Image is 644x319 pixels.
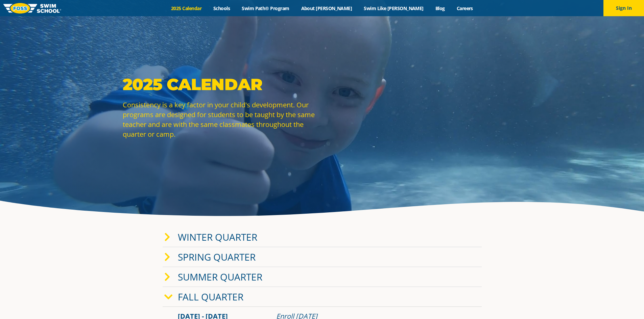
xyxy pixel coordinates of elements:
strong: 2025 Calendar [123,75,262,94]
a: About [PERSON_NAME] [295,5,358,11]
a: 2025 Calendar [165,5,208,11]
a: Blog [429,5,451,11]
img: FOSS Swim School Logo [3,3,61,14]
a: Careers [451,5,479,11]
a: Swim Path® Program [236,5,295,11]
a: Winter Quarter [178,231,257,243]
a: Spring Quarter [178,250,256,263]
a: Fall Quarter [178,290,243,303]
p: Consistency is a key factor in your child's development. Our programs are designed for students t... [123,100,319,139]
a: Swim Like [PERSON_NAME] [358,5,430,11]
a: Schools [208,5,236,11]
a: Summer Quarter [178,270,262,283]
